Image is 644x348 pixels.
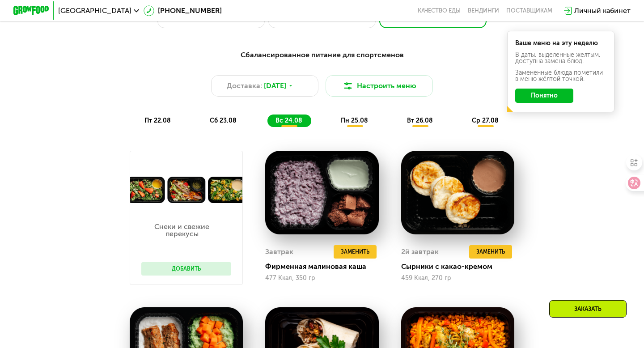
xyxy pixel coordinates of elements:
[418,7,461,14] a: Качество еды
[515,89,573,103] button: Понятно
[341,247,369,256] span: Заменить
[401,262,521,271] div: Сырники с какао-кремом
[506,7,552,14] div: поставщикам
[144,5,222,16] a: [PHONE_NUMBER]
[264,81,286,91] span: [DATE]
[326,75,433,97] button: Настроить меню
[144,117,171,124] span: пт 22.08
[265,245,293,259] div: Завтрак
[574,5,631,16] div: Личный кабинет
[58,7,131,14] span: [GEOGRAPHIC_DATA]
[549,300,627,318] div: Заказать
[472,117,499,124] span: ср 27.08
[227,81,262,91] span: Доставка:
[401,275,514,282] div: 459 Ккал, 270 гр
[401,245,439,259] div: 2й завтрак
[210,117,237,124] span: сб 23.08
[265,262,386,271] div: Фирменная малиновая каша
[141,262,231,276] button: Добавить
[341,117,368,124] span: пн 25.08
[515,40,606,47] div: Ваше меню на эту неделю
[515,52,606,64] div: В даты, выделенные желтым, доступна замена блюд.
[476,247,505,256] span: Заменить
[515,70,606,82] div: Заменённые блюда пометили в меню жёлтой точкой.
[468,7,499,14] a: Вендинги
[141,223,222,238] p: Снеки и свежие перекусы
[469,245,512,259] button: Заменить
[265,275,378,282] div: 477 Ккал, 350 гр
[275,117,302,124] span: вс 24.08
[407,117,433,124] span: вт 26.08
[57,50,587,61] div: Сбалансированное питание для спортсменов
[334,245,377,259] button: Заменить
